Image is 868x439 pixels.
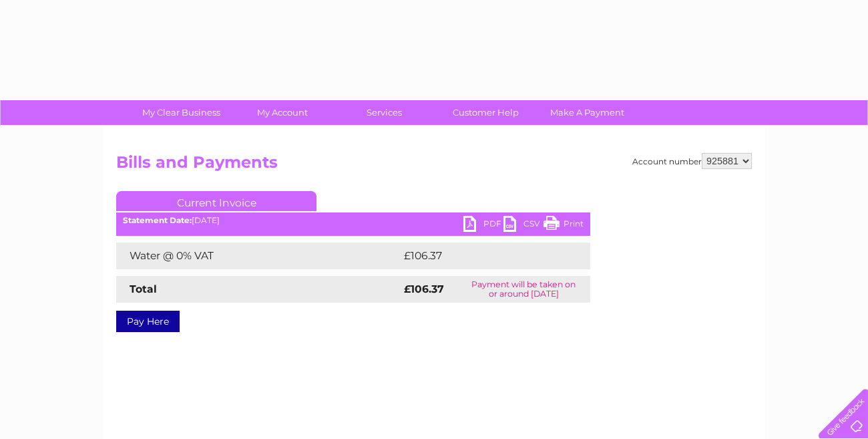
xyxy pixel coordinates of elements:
a: My Clear Business [126,100,236,125]
strong: £106.37 [404,283,444,295]
a: Pay Here [116,311,180,332]
td: Water @ 0% VAT [116,243,401,269]
a: Make A Payment [532,100,642,125]
td: £106.37 [401,243,566,269]
a: Current Invoice [116,191,316,211]
td: Payment will be taken on or around [DATE] [457,276,590,303]
b: Statement Date: [123,215,192,225]
h2: Bills and Payments [116,153,752,178]
div: Account number [632,153,752,169]
a: CSV [503,216,544,235]
a: Print [544,216,584,235]
a: Customer Help [431,100,541,125]
div: [DATE] [116,216,590,225]
a: My Account [228,100,338,125]
a: Services [329,100,439,125]
a: PDF [463,216,503,235]
strong: Total [130,283,157,295]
